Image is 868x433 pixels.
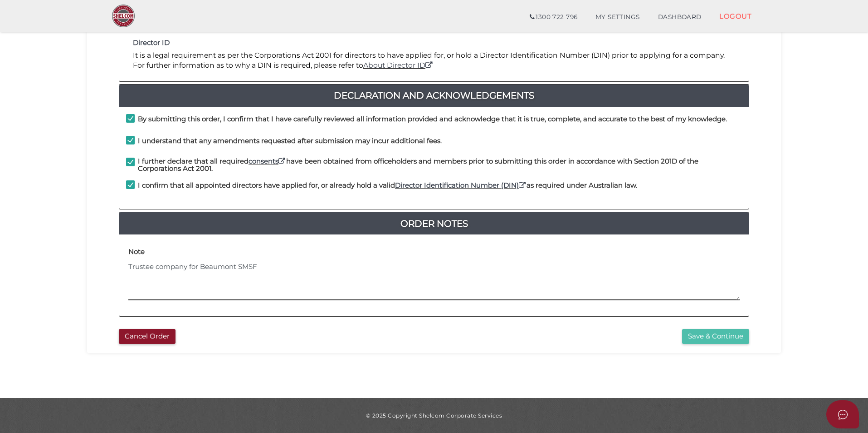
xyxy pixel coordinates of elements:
[363,61,434,70] a: About Director ID
[119,329,176,344] button: Cancel Order
[586,8,649,26] a: MY SETTINGS
[395,181,527,189] a: Director Identification Number (DIN)
[649,8,711,26] a: DASHBOARD
[521,8,586,26] a: 1300 722 796
[249,157,286,165] a: consents
[826,400,859,428] button: Open asap
[119,216,749,231] a: Order Notes
[133,39,735,47] h4: Director ID
[94,412,774,419] div: © 2025 Copyright Shelcom Corporate Services
[682,329,749,344] button: Save & Continue
[710,7,761,25] a: LOGOUT
[138,158,742,173] h4: I further declare that all required have been obtained from officeholders and members prior to su...
[119,88,749,103] a: Declaration And Acknowledgements
[138,182,637,189] h4: I confirm that all appointed directors have applied for, or already hold a valid as required unde...
[133,50,735,71] p: It is a legal requirement as per the Corporations Act 2001 for directors to have applied for, or ...
[138,137,442,145] h4: I understand that any amendments requested after submission may incur additional fees.
[128,248,145,256] h4: Note
[138,115,727,123] h4: By submitting this order, I confirm that I have carefully reviewed all information provided and a...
